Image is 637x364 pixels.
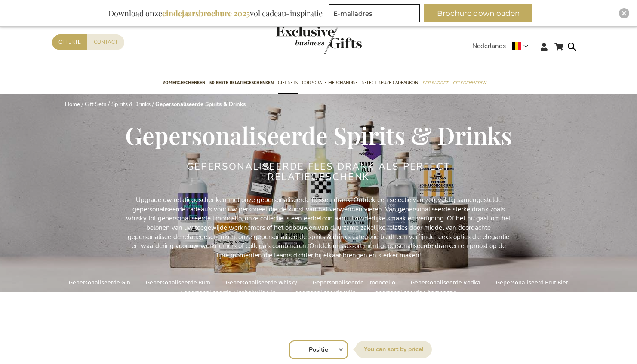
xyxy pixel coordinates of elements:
span: 50 beste relatiegeschenken [209,78,274,87]
b: eindejaarsbrochure 2025 [162,8,250,18]
a: Gepersonaliseerd Brut Bier [496,277,568,288]
div: Close [619,8,629,18]
a: Gepersonaliseerde Champagne [371,287,457,298]
a: Gepersonaliseerde Gin [69,277,130,288]
span: Nederlands [472,41,506,51]
span: Gift Sets [278,78,298,87]
a: Offerte [52,34,87,50]
p: Upgrade uw relatiegeschenken met onze gepersonaliseerde flessen drank. Ontdek een selectie van zo... [125,196,512,260]
img: Exclusive Business gifts logo [276,26,362,54]
strong: Gepersonaliseerde Spirits & Drinks [155,101,246,108]
a: store logo [276,26,319,54]
a: Gepersonaliseerde Wijn [291,287,356,298]
input: E-mailadres [329,4,420,22]
a: Spirits & Drinks [111,101,151,108]
h2: Gepersonaliseerde fles drank als perfect relatiegeschenk [157,162,480,182]
span: Per Budget [422,78,448,87]
a: Gift Sets [85,101,106,108]
a: Gepersonaliseerde Limoncello [313,277,395,288]
span: Corporate Merchandise [302,78,358,87]
a: Home [65,101,80,108]
form: marketing offers and promotions [329,4,422,25]
span: Select Keuze Cadeaubon [362,78,418,87]
a: Contact [87,34,124,50]
img: Close [622,11,627,16]
div: Download onze vol cadeau-inspiratie [105,4,326,22]
span: Gelegenheden [452,78,486,87]
div: Nederlands [472,41,534,51]
a: Gepersonaliseerde Rum [146,277,210,288]
label: Sorteer op [355,341,432,358]
a: Gepersonaliseerde Alcoholvrije Gin [180,287,276,298]
button: Brochure downloaden [424,4,532,22]
a: Gepersonaliseerde Vodka [411,277,480,288]
span: Gepersonaliseerde Spirits & Drinks [125,119,512,151]
span: Zomergeschenken [163,78,205,87]
a: Gepersonaliseerde Whisky [226,277,297,288]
